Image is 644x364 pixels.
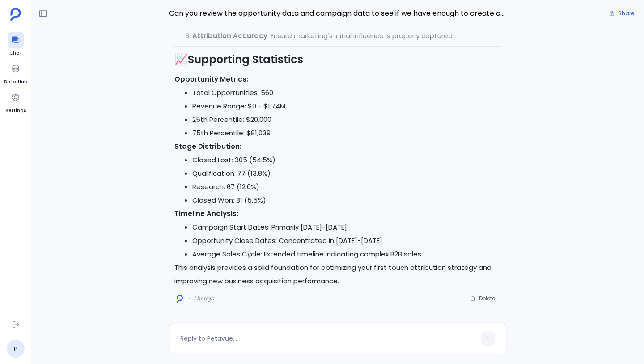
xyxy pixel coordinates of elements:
img: petavue logo [10,8,21,21]
button: Share [604,7,640,20]
strong: Stage Distribution: [174,142,241,151]
span: Chat [8,50,24,57]
li: Qualification: 77 (13.8%) [192,167,501,180]
li: Total Opportunities: 560 [192,86,501,100]
li: 75th Percentile: $81,039 [192,126,501,140]
a: P [7,340,25,358]
li: Research: 67 (12.0%) [192,180,501,194]
span: Delete [479,295,495,302]
span: Settings [5,107,26,114]
strong: Opportunity Metrics: [174,74,248,84]
li: 25th Percentile: $20,000 [192,113,501,126]
a: Data Hub [4,61,27,86]
img: logo [177,295,183,303]
li: Campaign Start Dates: Primarily [DATE]-[DATE] [192,221,501,234]
span: Data Hub [4,78,27,86]
h2: 📈 [174,52,501,67]
li: Closed Won: 31 (5.5%) [192,194,501,207]
li: Revenue Range: $0 - $1.74M [192,100,501,113]
button: Delete [464,292,501,305]
li: Closed Lost: 305 (54.5%) [192,153,501,167]
p: This analysis provides a solid foundation for optimizing your first touch attribution strategy an... [174,261,501,288]
strong: Supporting Statistics [188,52,303,67]
span: Share [618,10,634,17]
a: Settings [5,89,26,114]
li: Opportunity Close Dates: Concentrated in [DATE]-[DATE] [192,234,501,247]
span: 1 hr ago [194,295,214,302]
li: Average Sales Cycle: Extended timeline indicating complex B2B sales [192,247,501,261]
span: Can you review the opportunity data and campaign data to see if we have enough to create an analy... [169,8,506,19]
a: Chat [8,32,24,57]
strong: Timeline Analysis: [174,209,238,218]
